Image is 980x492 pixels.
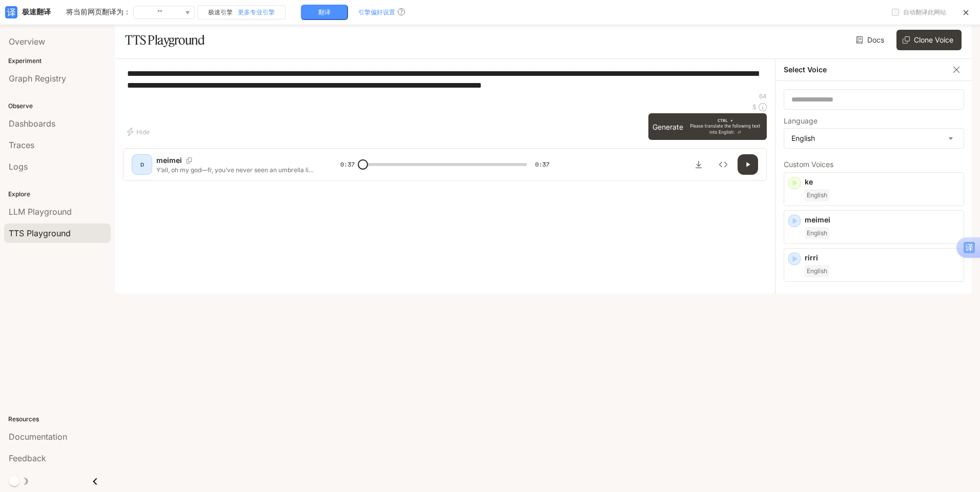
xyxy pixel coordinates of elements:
[914,35,953,44] font: Clone Voice
[805,215,830,224] font: meimei
[713,154,733,175] button: Inspect
[125,32,205,48] font: TTS Playground
[156,166,316,174] p: Y’all, oh my god—fr, you’ve never seen an umbrella like this! It’s totally automatic—opens/closes...
[807,191,827,199] font: English
[340,160,355,169] font: 0:37
[896,30,962,50] button: Clone Voice
[123,124,156,140] button: Hide
[688,154,709,175] button: Download audio
[752,103,757,111] font: $
[652,122,683,131] font: Generate
[759,92,767,100] font: 64
[784,129,964,148] div: English
[791,134,815,142] font: English
[690,124,760,135] font: Please translate the following text into English: ⏎
[784,116,818,125] font: Language
[805,253,818,262] font: rirri
[182,157,196,163] button: Copy Voice ID
[805,177,813,186] font: ke
[648,113,767,140] button: GenerateCTRL +Please translate the following text into English: ⏎
[140,161,144,168] font: D
[535,159,549,170] span: 0:37
[718,118,733,123] font: CTRL +
[136,128,150,136] font: Hide
[807,267,827,275] font: English
[867,35,884,44] font: Docs
[854,30,888,50] a: Docs
[807,229,827,237] font: English
[784,160,833,169] font: Custom Voices
[156,155,182,166] p: meimei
